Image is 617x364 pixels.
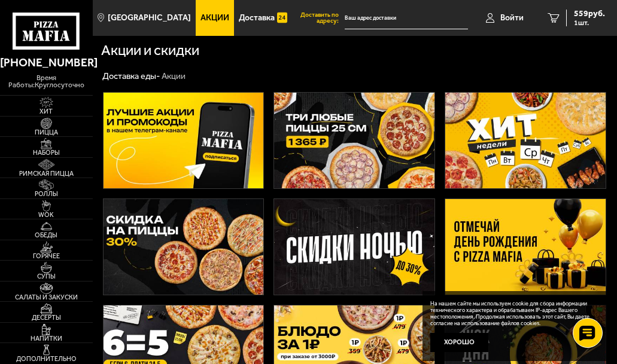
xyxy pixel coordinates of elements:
button: Хорошо [430,333,488,352]
span: Доставка [239,14,275,22]
span: Доставить по адресу: [292,12,345,25]
img: 15daf4d41897b9f0e9f617042186c801.svg [277,10,287,25]
a: Доставка еды- [102,71,160,81]
h1: Акции и скидки [101,43,199,57]
span: 559 руб. [574,10,605,18]
span: Акции [200,14,229,22]
span: Войти [500,14,524,22]
span: [GEOGRAPHIC_DATA] [108,14,191,22]
div: Акции [162,71,186,82]
span: 1 шт. [574,19,605,26]
p: На нашем сайте мы используем cookie для сбора информации технического характера и обрабатываем IP... [430,300,592,327]
input: Ваш адрес доставки [345,7,468,29]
